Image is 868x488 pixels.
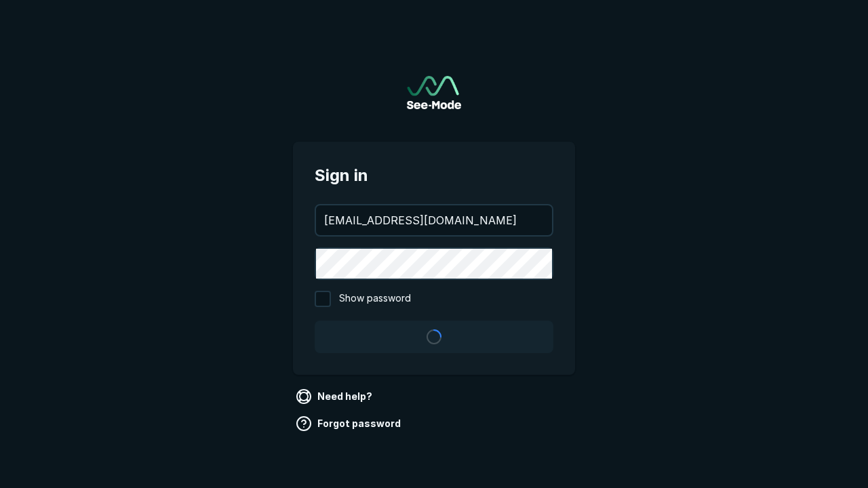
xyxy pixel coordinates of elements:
a: Go to sign in [407,76,461,109]
a: Need help? [293,386,378,407]
a: Forgot password [293,413,406,434]
input: your@email.com [316,205,552,235]
span: Sign in [315,163,553,188]
img: See-Mode Logo [407,76,461,109]
span: Show password [339,291,411,307]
